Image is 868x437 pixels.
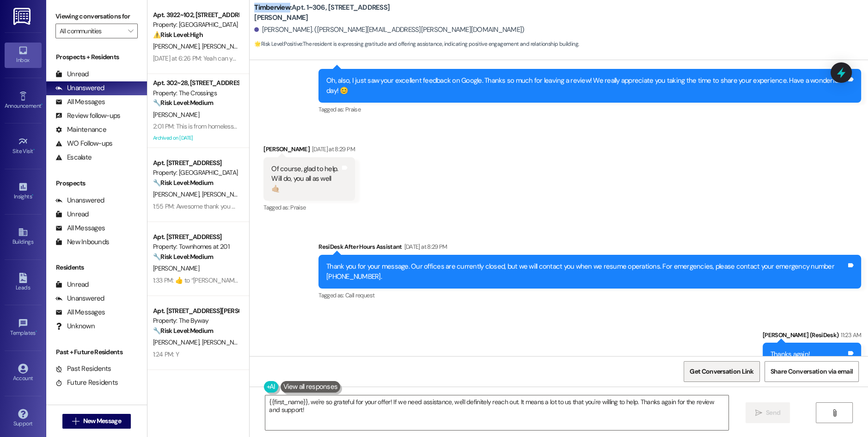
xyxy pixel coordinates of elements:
[254,3,439,23] b: Timberview: Apt. 1~306, [STREET_ADDRESS][PERSON_NAME]
[55,196,104,205] div: Unanswered
[83,416,121,426] span: New Message
[153,168,238,178] div: Property: [GEOGRAPHIC_DATA]
[62,414,131,429] button: New Message
[764,361,859,382] button: Share Conversation via email
[310,144,355,154] div: [DATE] at 8:29 PM
[684,361,759,382] button: Get Conversation Link
[326,76,846,96] div: Oh, also, I just saw your excellent feedback on Google. Thanks so much for leaving a review! We r...
[5,315,42,340] a: Templates •
[55,9,138,24] label: Viewing conversations for
[5,406,42,431] a: Support
[755,409,762,417] i: 
[290,203,306,211] span: Praise
[153,111,199,119] span: [PERSON_NAME]
[153,264,199,272] span: [PERSON_NAME]
[55,237,109,247] div: New Inbounds
[153,10,238,20] div: Apt. 3922~102, [STREET_ADDRESS]
[153,54,328,62] div: [DATE] at 6:26 PM: Yeah can you have them come when they can
[153,78,238,88] div: Apt. 302~28, [STREET_ADDRESS]
[55,153,92,162] div: Escalate
[153,316,238,326] div: Property: The Byway
[263,144,355,157] div: [PERSON_NAME]
[153,350,179,358] div: 1:24 PM: Y
[153,42,202,50] span: [PERSON_NAME]
[202,338,248,346] span: [PERSON_NAME]
[152,132,239,144] div: Archived on [DATE]
[55,223,105,233] div: All Messages
[5,224,42,249] a: Buildings
[153,232,238,242] div: Apt. [STREET_ADDRESS]
[55,378,118,388] div: Future Residents
[60,24,123,38] input: All communities
[46,263,147,272] div: Residents
[153,190,202,198] span: [PERSON_NAME]
[153,98,213,107] strong: 🔧 Risk Level: Medium
[763,330,861,343] div: [PERSON_NAME] (ResiDesk)
[838,330,861,340] div: 11:23 AM
[55,111,120,121] div: Review follow-ups
[5,270,42,295] a: Leads
[153,306,238,316] div: Apt. [STREET_ADDRESS][PERSON_NAME]
[254,40,302,48] strong: 🌟 Risk Level: Positive
[766,408,780,418] span: Send
[345,105,361,113] span: Praise
[55,280,89,289] div: Unread
[153,178,213,187] strong: 🔧 Risk Level: Medium
[46,178,147,188] div: Prospects
[831,409,837,417] i: 
[153,326,213,335] strong: 🔧 Risk Level: Medium
[128,27,133,35] i: 
[345,291,374,299] span: Call request
[746,402,790,423] button: Send
[55,83,104,93] div: Unanswered
[153,276,491,284] div: 1:33 PM: ​👍​ to “ [PERSON_NAME] (Townhomes at 201): You're welcome! Please know that maintenance ...
[5,43,42,68] a: Inbox
[254,39,579,49] span: : The resident is expressing gratitude and offering assistance, indicating positive engagement an...
[770,367,853,376] span: Share Conversation via email
[41,101,43,108] span: •
[72,418,79,425] i: 
[5,361,42,386] a: Account
[55,125,106,135] div: Maintenance
[55,294,104,303] div: Unanswered
[202,42,248,50] span: [PERSON_NAME]
[318,242,861,255] div: ResiDesk After Hours Assistant
[153,338,202,346] span: [PERSON_NAME]
[5,134,42,159] a: Site Visit •
[55,209,89,219] div: Unread
[5,179,42,204] a: Insights •
[770,350,810,359] div: Thanks again!
[153,88,238,98] div: Property: The Crossings
[690,367,753,376] span: Get Conversation Link
[263,201,355,214] div: Tagged as:
[32,192,33,198] span: •
[55,308,105,317] div: All Messages
[55,69,89,79] div: Unread
[55,321,95,331] div: Unknown
[55,139,112,148] div: WO Follow-ups
[153,242,238,252] div: Property: Townhomes at 201
[318,103,861,116] div: Tagged as:
[402,242,447,252] div: [DATE] at 8:29 PM
[55,97,105,107] div: All Messages
[153,31,203,39] strong: ⚠️ Risk Level: High
[46,347,147,357] div: Past + Future Residents
[33,147,35,153] span: •
[153,20,238,30] div: Property: [GEOGRAPHIC_DATA]
[318,289,861,302] div: Tagged as:
[36,328,37,335] span: •
[153,252,213,261] strong: 🔧 Risk Level: Medium
[46,52,147,62] div: Prospects + Residents
[153,158,238,168] div: Apt. [STREET_ADDRESS]
[153,202,239,210] div: 1:55 PM: Awesome thank you 🙏
[202,190,248,198] span: [PERSON_NAME]
[13,8,32,25] img: ResiDesk Logo
[254,25,524,35] div: [PERSON_NAME]. ([PERSON_NAME][EMAIL_ADDRESS][PERSON_NAME][DOMAIN_NAME])
[326,262,846,282] div: Thank you for your message. Our offices are currently closed, but we will contact you when we res...
[271,164,338,194] div: Of course, glad to help. Will do, you all as well 🤙🏼
[55,364,111,374] div: Past Residents
[265,395,728,430] textarea: {{first_name}}, we're so grateful for your offer! If we need assistance, we'll definitely reach o...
